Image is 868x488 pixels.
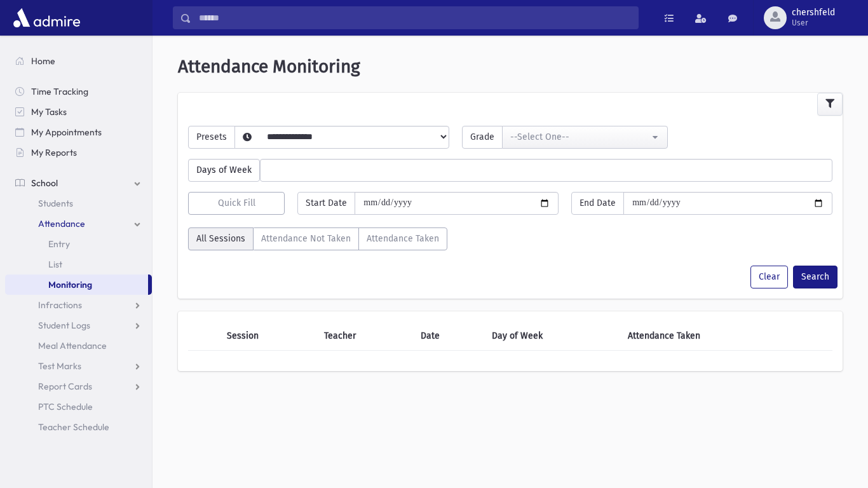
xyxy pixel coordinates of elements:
[620,322,801,351] th: Attendance Taken
[297,192,355,215] span: Start Date
[5,417,152,437] a: Teacher Schedule
[5,213,152,234] a: Attendance
[5,396,152,417] a: PTC Schedule
[48,238,70,250] span: Entry
[31,177,58,189] span: School
[5,173,152,193] a: School
[793,266,837,288] button: Search
[178,56,360,77] span: Attendance Monitoring
[5,376,152,396] a: Report Cards
[219,322,316,351] th: Session
[502,126,668,149] button: --Select One--
[510,130,650,144] div: --Select One--
[38,320,90,331] span: Student Logs
[48,259,62,270] span: List
[5,51,152,71] a: Home
[31,147,77,158] span: My Reports
[5,295,152,315] a: Infractions
[31,106,67,118] span: My Tasks
[188,192,285,215] button: Quick Fill
[5,335,152,356] a: Meal Attendance
[38,299,82,311] span: Infractions
[5,315,152,335] a: Student Logs
[316,322,414,351] th: Teacher
[358,227,447,250] label: Attendance Taken
[31,86,88,97] span: Time Tracking
[571,192,624,215] span: End Date
[38,421,109,433] span: Teacher Schedule
[484,322,620,351] th: Day of Week
[462,126,503,149] span: Grade
[792,8,835,18] span: chershfeld
[5,193,152,213] a: Students
[38,360,81,372] span: Test Marks
[188,159,260,182] span: Days of Week
[38,198,73,209] span: Students
[38,340,107,351] span: Meal Attendance
[188,126,235,149] span: Presets
[5,234,152,254] a: Entry
[5,274,148,295] a: Monitoring
[413,322,484,351] th: Date
[253,227,359,250] label: Attendance Not Taken
[188,227,447,255] div: AttTaken
[750,266,788,288] button: Clear
[31,126,102,138] span: My Appointments
[10,5,83,30] img: AdmirePro
[5,122,152,142] a: My Appointments
[5,356,152,376] a: Test Marks
[5,81,152,102] a: Time Tracking
[218,198,255,208] span: Quick Fill
[38,218,85,229] span: Attendance
[38,401,93,412] span: PTC Schedule
[38,381,92,392] span: Report Cards
[792,18,835,28] span: User
[48,279,92,290] span: Monitoring
[5,142,152,163] a: My Reports
[5,254,152,274] a: List
[5,102,152,122] a: My Tasks
[188,227,254,250] label: All Sessions
[31,55,55,67] span: Home
[191,6,638,29] input: Search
